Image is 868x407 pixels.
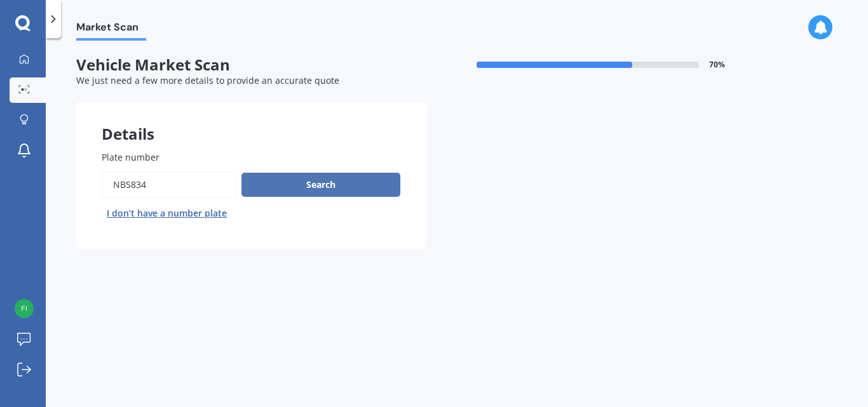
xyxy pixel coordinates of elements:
[102,151,159,163] span: Plate number
[709,60,725,69] span: 70 %
[102,203,232,224] button: I don’t have a number plate
[102,171,236,198] input: Enter plate number
[76,56,426,74] span: Vehicle Market Scan
[76,74,339,86] span: We just need a few more details to provide an accurate quote
[15,299,34,318] img: d9aeed9f2021be23a4bf1e4a38d0ee48
[241,173,400,197] button: Search
[76,21,146,38] span: Market Scan
[76,102,426,140] div: Details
